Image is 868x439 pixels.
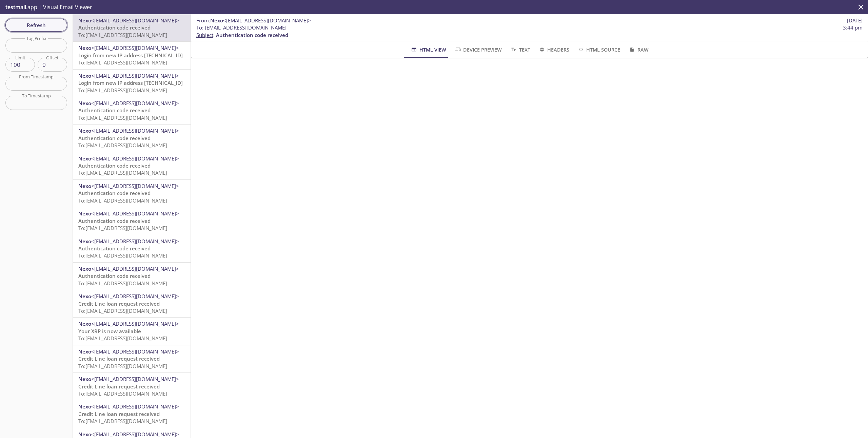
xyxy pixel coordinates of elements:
[78,44,91,51] span: Nexo
[78,127,91,134] span: Nexo
[196,17,311,24] span: :
[78,17,91,24] span: Nexo
[91,127,179,134] span: <[EMAIL_ADDRESS][DOMAIN_NAME]>
[78,238,91,245] span: Nexo
[73,373,191,400] div: Nexo<[EMAIL_ADDRESS][DOMAIN_NAME]>Credit Line loan request receivedTo:[EMAIL_ADDRESS][DOMAIN_NAME]
[78,390,167,397] span: To: [EMAIL_ADDRESS][DOMAIN_NAME]
[78,376,91,382] span: Nexo
[196,24,202,31] span: To
[91,403,179,410] span: <[EMAIL_ADDRESS][DOMAIN_NAME]>
[78,403,91,410] span: Nexo
[223,17,311,24] span: <[EMAIL_ADDRESS][DOMAIN_NAME]>
[78,72,91,79] span: Nexo
[78,272,151,279] span: Authentication code received
[91,320,179,327] span: <[EMAIL_ADDRESS][DOMAIN_NAME]>
[78,293,91,300] span: Nexo
[78,135,151,141] span: Authentication code received
[538,45,569,54] span: Headers
[91,431,179,438] span: <[EMAIL_ADDRESS][DOMAIN_NAME]>
[5,3,26,11] span: testmail
[91,17,179,24] span: <[EMAIL_ADDRESS][DOMAIN_NAME]>
[78,245,151,252] span: Authentication code received
[78,183,91,189] span: Nexo
[196,24,287,31] span: : [EMAIL_ADDRESS][DOMAIN_NAME]
[91,293,179,300] span: <[EMAIL_ADDRESS][DOMAIN_NAME]>
[91,238,179,245] span: <[EMAIL_ADDRESS][DOMAIN_NAME]>
[73,400,191,427] div: Nexo<[EMAIL_ADDRESS][DOMAIN_NAME]>Credit Line loan request receivedTo:[EMAIL_ADDRESS][DOMAIN_NAME]
[78,335,167,342] span: To: [EMAIL_ADDRESS][DOMAIN_NAME]
[73,235,191,262] div: Nexo<[EMAIL_ADDRESS][DOMAIN_NAME]>Authentication code receivedTo:[EMAIL_ADDRESS][DOMAIN_NAME]
[577,45,620,54] span: HTML Source
[78,59,167,66] span: To: [EMAIL_ADDRESS][DOMAIN_NAME]
[78,155,91,162] span: Nexo
[78,79,183,86] span: Login from new IP address [TECHNICAL_ID]
[91,183,179,189] span: <[EMAIL_ADDRESS][DOMAIN_NAME]>
[628,45,648,54] span: Raw
[78,265,91,272] span: Nexo
[78,190,151,196] span: Authentication code received
[78,142,167,149] span: To: [EMAIL_ADDRESS][DOMAIN_NAME]
[73,97,191,124] div: Nexo<[EMAIL_ADDRESS][DOMAIN_NAME]>Authentication code receivedTo:[EMAIL_ADDRESS][DOMAIN_NAME]
[73,152,191,179] div: Nexo<[EMAIL_ADDRESS][DOMAIN_NAME]>Authentication code receivedTo:[EMAIL_ADDRESS][DOMAIN_NAME]
[91,265,179,272] span: <[EMAIL_ADDRESS][DOMAIN_NAME]>
[78,52,183,59] span: Login from new IP address [TECHNICAL_ID]
[78,100,91,107] span: Nexo
[210,17,223,24] span: Nexo
[91,44,179,51] span: <[EMAIL_ADDRESS][DOMAIN_NAME]>
[78,107,151,114] span: Authentication code received
[91,348,179,355] span: <[EMAIL_ADDRESS][DOMAIN_NAME]>
[216,32,288,38] span: Authentication code received
[78,32,167,38] span: To: [EMAIL_ADDRESS][DOMAIN_NAME]
[78,225,167,231] span: To: [EMAIL_ADDRESS][DOMAIN_NAME]
[91,72,179,79] span: <[EMAIL_ADDRESS][DOMAIN_NAME]>
[78,418,167,424] span: To: [EMAIL_ADDRESS][DOMAIN_NAME]
[410,45,446,54] span: HTML View
[78,320,91,327] span: Nexo
[78,363,167,369] span: To: [EMAIL_ADDRESS][DOMAIN_NAME]
[196,17,209,24] span: From
[11,21,62,30] span: Refresh
[78,431,91,438] span: Nexo
[78,210,91,217] span: Nexo
[78,162,151,169] span: Authentication code received
[78,280,167,287] span: To: [EMAIL_ADDRESS][DOMAIN_NAME]
[78,355,160,362] span: Credit Line loan request received
[78,307,167,314] span: To: [EMAIL_ADDRESS][DOMAIN_NAME]
[78,87,167,94] span: To: [EMAIL_ADDRESS][DOMAIN_NAME]
[73,180,191,207] div: Nexo<[EMAIL_ADDRESS][DOMAIN_NAME]>Authentication code receivedTo:[EMAIL_ADDRESS][DOMAIN_NAME]
[78,169,167,176] span: To: [EMAIL_ADDRESS][DOMAIN_NAME]
[73,318,191,345] div: Nexo<[EMAIL_ADDRESS][DOMAIN_NAME]>Your XRP is now availableTo:[EMAIL_ADDRESS][DOMAIN_NAME]
[91,155,179,162] span: <[EMAIL_ADDRESS][DOMAIN_NAME]>
[78,197,167,204] span: To: [EMAIL_ADDRESS][DOMAIN_NAME]
[843,24,863,31] span: 3:44 pm
[91,100,179,107] span: <[EMAIL_ADDRESS][DOMAIN_NAME]>
[73,290,191,317] div: Nexo<[EMAIL_ADDRESS][DOMAIN_NAME]>Credit Line loan request receivedTo:[EMAIL_ADDRESS][DOMAIN_NAME]
[5,19,67,32] button: Refresh
[91,376,179,382] span: <[EMAIL_ADDRESS][DOMAIN_NAME]>
[78,114,167,121] span: To: [EMAIL_ADDRESS][DOMAIN_NAME]
[73,14,191,41] div: Nexo<[EMAIL_ADDRESS][DOMAIN_NAME]>Authentication code receivedTo:[EMAIL_ADDRESS][DOMAIN_NAME]
[73,70,191,97] div: Nexo<[EMAIL_ADDRESS][DOMAIN_NAME]>Login from new IP address [TECHNICAL_ID]To:[EMAIL_ADDRESS][DOMA...
[78,411,160,417] span: Credit Line loan request received
[78,24,151,31] span: Authentication code received
[196,32,213,38] span: Subject
[510,45,530,54] span: Text
[196,24,863,39] p: :
[91,210,179,217] span: <[EMAIL_ADDRESS][DOMAIN_NAME]>
[78,383,160,390] span: Credit Line loan request received
[78,300,160,307] span: Credit Line loan request received
[78,348,91,355] span: Nexo
[73,42,191,69] div: Nexo<[EMAIL_ADDRESS][DOMAIN_NAME]>Login from new IP address [TECHNICAL_ID]To:[EMAIL_ADDRESS][DOMA...
[73,207,191,234] div: Nexo<[EMAIL_ADDRESS][DOMAIN_NAME]>Authentication code receivedTo:[EMAIL_ADDRESS][DOMAIN_NAME]
[78,217,151,224] span: Authentication code received
[78,328,141,335] span: Your XRP is now available
[78,252,167,259] span: To: [EMAIL_ADDRESS][DOMAIN_NAME]
[454,45,502,54] span: Device Preview
[73,345,191,373] div: Nexo<[EMAIL_ADDRESS][DOMAIN_NAME]>Credit Line loan request receivedTo:[EMAIL_ADDRESS][DOMAIN_NAME]
[847,17,863,24] span: [DATE]
[73,263,191,290] div: Nexo<[EMAIL_ADDRESS][DOMAIN_NAME]>Authentication code receivedTo:[EMAIL_ADDRESS][DOMAIN_NAME]
[73,125,191,152] div: Nexo<[EMAIL_ADDRESS][DOMAIN_NAME]>Authentication code receivedTo:[EMAIL_ADDRESS][DOMAIN_NAME]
